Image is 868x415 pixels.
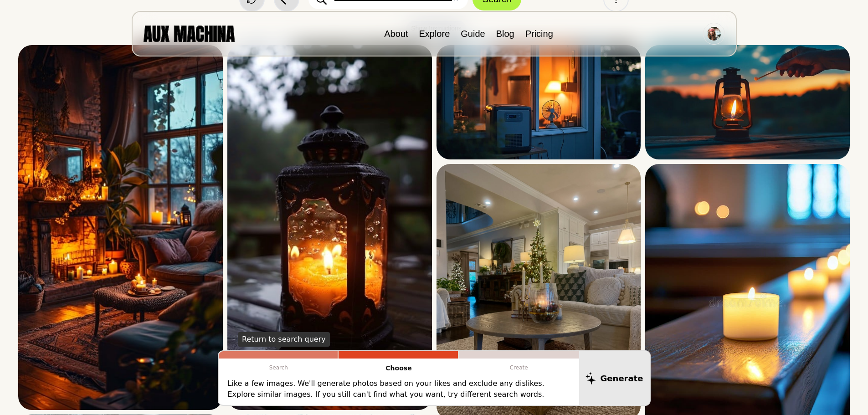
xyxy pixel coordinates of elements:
img: Search result [18,45,223,410]
button: Generate [579,351,650,405]
p: Create [459,359,579,377]
p: Choose [339,359,459,378]
img: Search result [645,45,850,159]
a: Blog [496,29,514,39]
a: Pricing [525,29,553,39]
a: Explore [419,29,450,39]
p: Search [219,359,339,377]
p: Like a few images. We'll generate photos based on your likes and exclude any dislikes. Explore si... [228,378,570,400]
a: About [384,29,408,39]
img: Avatar [707,27,721,41]
img: AUX MACHINA [144,26,235,41]
img: Search result [227,45,432,410]
a: Guide [461,29,485,39]
img: Search result [437,45,641,159]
